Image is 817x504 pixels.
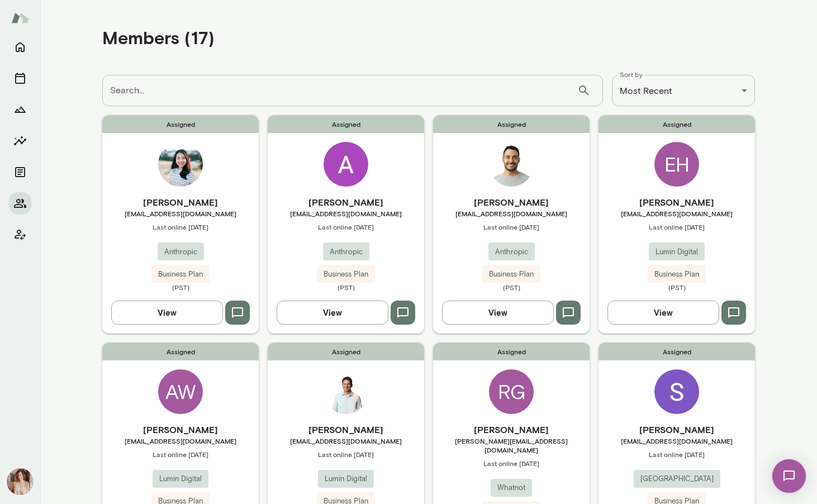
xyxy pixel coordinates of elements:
[442,301,554,324] button: View
[489,142,534,187] img: AJ Ribeiro
[9,161,31,183] button: Documents
[433,343,590,360] span: Assigned
[654,369,699,414] img: Sunil George
[102,196,259,209] h6: [PERSON_NAME]
[488,246,535,258] span: Anthropic
[102,423,259,436] h6: [PERSON_NAME]
[102,283,259,292] span: (PST)
[153,473,208,484] span: Lumin Digital
[491,482,532,493] span: Whatnot
[648,269,706,280] span: Business Plan
[482,269,540,280] span: Business Plan
[433,436,590,454] span: [PERSON_NAME][EMAIL_ADDRESS][DOMAIN_NAME]
[158,246,204,258] span: Anthropic
[9,130,31,152] button: Insights
[9,98,31,121] button: Growth Plan
[598,343,755,360] span: Assigned
[268,196,424,209] h6: [PERSON_NAME]
[598,436,755,445] span: [EMAIL_ADDRESS][DOMAIN_NAME]
[11,7,29,28] img: Mento
[318,473,374,484] span: Lumin Digital
[268,209,424,218] span: [EMAIL_ADDRESS][DOMAIN_NAME]
[158,142,203,187] img: Hyonjee Joo
[598,283,755,292] span: (PST)
[9,192,31,215] button: Members
[102,115,259,133] span: Assigned
[111,301,223,324] button: View
[620,70,643,79] label: Sort by
[102,209,259,218] span: [EMAIL_ADDRESS][DOMAIN_NAME]
[598,196,755,209] h6: [PERSON_NAME]
[102,222,259,231] span: Last online [DATE]
[598,209,755,218] span: [EMAIL_ADDRESS][DOMAIN_NAME]
[598,450,755,459] span: Last online [DATE]
[598,115,755,133] span: Assigned
[433,283,590,292] span: (PST)
[654,142,699,187] div: EH
[612,75,755,106] div: Most Recent
[268,222,424,231] span: Last online [DATE]
[634,473,720,484] span: [GEOGRAPHIC_DATA]
[9,67,31,89] button: Sessions
[598,222,755,231] span: Last online [DATE]
[433,459,590,468] span: Last online [DATE]
[277,301,388,324] button: View
[324,369,368,414] img: Payam Nael
[102,27,215,48] h4: Members (17)
[9,224,31,246] button: Client app
[9,36,31,58] button: Home
[433,209,590,218] span: [EMAIL_ADDRESS][DOMAIN_NAME]
[158,369,203,414] div: AW
[102,343,259,360] span: Assigned
[607,301,719,324] button: View
[151,269,210,280] span: Business Plan
[268,283,424,292] span: (PST)
[598,423,755,436] h6: [PERSON_NAME]
[433,423,590,436] h6: [PERSON_NAME]
[268,343,424,360] span: Assigned
[433,222,590,231] span: Last online [DATE]
[649,246,705,258] span: Lumin Digital
[268,436,424,445] span: [EMAIL_ADDRESS][DOMAIN_NAME]
[433,196,590,209] h6: [PERSON_NAME]
[268,115,424,133] span: Assigned
[324,142,368,187] img: Anna Venancio Marques
[433,115,590,133] span: Assigned
[268,450,424,459] span: Last online [DATE]
[102,436,259,445] span: [EMAIL_ADDRESS][DOMAIN_NAME]
[102,450,259,459] span: Last online [DATE]
[323,246,369,258] span: Anthropic
[489,369,534,414] div: RG
[7,468,34,495] img: Nancy Alsip
[317,269,375,280] span: Business Plan
[268,423,424,436] h6: [PERSON_NAME]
